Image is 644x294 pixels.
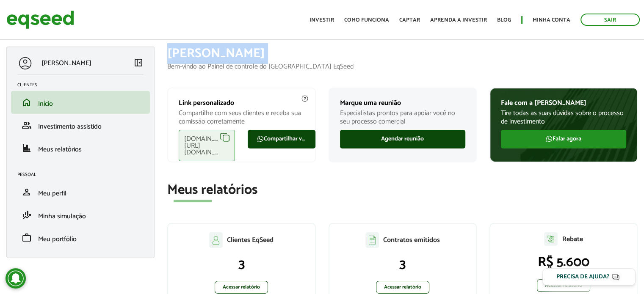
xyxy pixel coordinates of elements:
[22,210,32,220] span: finance_mode
[499,254,628,270] p: R$ 5.600
[41,59,91,67] p: [PERSON_NAME]
[17,143,144,153] a: financeMeus relatórios
[227,236,274,244] p: Clientes EqSeed
[301,95,309,102] img: agent-meulink-info2.svg
[11,226,150,249] li: Meu portfólio
[179,99,304,107] p: Link personalizado
[38,211,86,222] span: Minha simulação
[38,144,82,155] span: Meus relatórios
[340,99,465,107] p: Marque uma reunião
[257,135,264,142] img: FaWhatsapp.svg
[562,235,583,243] p: Rebate
[344,17,389,23] a: Como funciona
[22,143,32,153] span: finance
[133,58,144,69] a: Colapsar menu
[11,91,150,114] li: Início
[179,130,235,161] div: [DOMAIN_NAME][URL][DOMAIN_NAME]
[209,232,223,247] img: agent-clientes.svg
[6,8,74,31] img: EqSeed
[133,58,144,68] span: left_panel_close
[17,187,144,197] a: personMeu perfil
[167,63,638,71] p: Bem-vindo ao Painel de controle do [GEOGRAPHIC_DATA] EqSeed
[340,130,465,148] a: Agendar reunião
[11,203,150,226] li: Minha simulação
[179,109,304,125] p: Compartilhe com seus clientes e receba sua comissão corretamente
[22,97,32,107] span: home
[38,234,77,245] span: Meu portfólio
[17,97,144,107] a: homeInício
[497,17,511,23] a: Blog
[22,187,32,197] span: person
[376,281,429,294] a: Acessar relatório
[501,109,626,125] p: Tire todas as suas dúvidas sobre o processo de investimento
[310,17,334,23] a: Investir
[248,130,315,148] a: Compartilhar via WhatsApp
[338,256,467,272] p: 3
[167,47,638,60] h1: [PERSON_NAME]
[38,98,53,110] span: Início
[17,210,144,220] a: finance_modeMinha simulação
[177,256,306,272] p: 3
[430,17,487,23] a: Aprenda a investir
[38,121,102,132] span: Investimento assistido
[17,82,150,88] h2: Clientes
[340,109,465,125] p: Especialistas prontos para apoiar você no seu processo comercial
[22,120,32,130] span: group
[215,281,268,294] a: Acessar relatório
[501,130,626,148] a: Falar agora
[501,99,626,107] p: Fale com a [PERSON_NAME]
[383,236,440,244] p: Contratos emitidos
[537,279,590,292] a: Acessar relatório
[544,232,558,246] img: agent-relatorio.svg
[22,233,32,243] span: work
[399,17,420,23] a: Captar
[17,233,144,243] a: workMeu portfólio
[17,120,144,130] a: groupInvestimento assistido
[11,114,150,137] li: Investimento assistido
[11,181,150,203] li: Meu perfil
[580,14,640,26] a: Sair
[546,135,553,142] img: FaWhatsapp.svg
[11,137,150,159] li: Meus relatórios
[365,232,379,248] img: agent-contratos.svg
[533,17,570,23] a: Minha conta
[17,172,150,177] h2: Pessoal
[167,183,638,198] h2: Meus relatórios
[38,188,66,199] span: Meu perfil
